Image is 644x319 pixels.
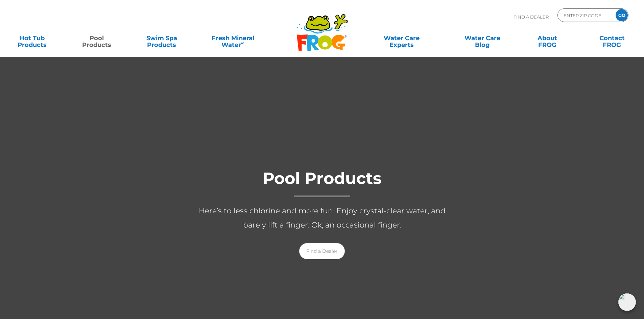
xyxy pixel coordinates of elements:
[299,243,345,259] a: Find a Dealer
[457,31,507,45] a: Water CareBlog
[587,31,637,45] a: ContactFROG
[563,10,609,20] input: Zip Code Form
[72,31,122,45] a: PoolProducts
[187,169,457,197] h1: Pool Products
[361,31,443,45] a: Water CareExperts
[241,40,244,46] sup: ∞
[201,31,264,45] a: Fresh MineralWater∞
[514,8,549,25] p: Find A Dealer
[187,204,457,232] p: Here’s to less chlorine and more fun. Enjoy crystal-clear water, and barely lift a finger. Ok, an...
[618,293,636,311] img: openIcon
[616,9,628,21] input: GO
[7,31,57,45] a: Hot TubProducts
[522,31,572,45] a: AboutFROG
[137,31,187,45] a: Swim SpaProducts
